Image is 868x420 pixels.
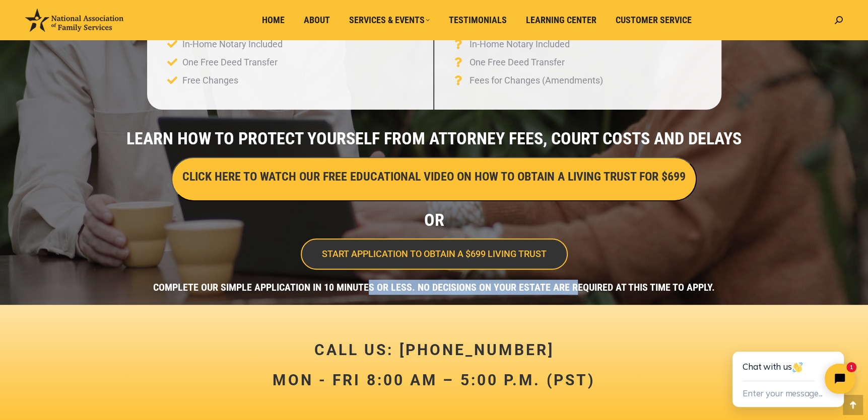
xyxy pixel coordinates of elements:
[301,238,568,270] a: START APPLICATION TO OBTAIN A $699 LIVING TRUST
[5,211,863,228] h2: OR
[273,341,595,389] a: Call US: [PHONE_NUMBER]MON - FRI 8:00 AM – 5:00 p.m. (PST)
[255,11,292,30] a: Home
[322,249,547,259] span: START APPLICATION TO OBTAIN A $699 LIVING TRUST
[519,11,604,30] a: Learning Center
[180,71,238,90] span: Free Changes
[609,11,699,30] a: Customer Service
[442,11,514,30] a: Testimonials
[180,53,278,71] span: One Free Deed Transfer
[5,130,863,147] h2: LEARN HOW TO PROTECT YOURSELF FROM ATTORNEY FEES, COURT COSTS AND DELAYS
[171,157,697,201] button: CLICK HERE TO WATCH OUR FREE EDUCATIONAL VIDEO ON HOW TO OBTAIN A LIVING TRUST FOR $699
[297,11,337,30] a: About
[5,280,863,295] h4: COMPLETE OUR SIMPLE APPLICATION IN 10 MINUTES OR LESS. NO DECISIONS ON YOUR ESTATE ARE REQUIRED A...
[449,15,507,26] span: Testimonials
[349,15,430,26] span: Services & Events
[710,319,868,420] iframe: Tidio Chat
[262,15,285,26] span: Home
[25,9,123,32] img: National Association of Family Services
[616,15,692,26] span: Customer Service
[304,15,330,26] span: About
[182,168,686,185] h3: CLICK HERE TO WATCH OUR FREE EDUCATIONAL VIDEO ON HOW TO OBTAIN A LIVING TRUST FOR $699
[467,35,570,53] span: In-Home Notary Included
[467,71,603,90] span: Fees for Changes (Amendments)
[526,15,596,26] span: Learning Center
[180,35,283,53] span: In-Home Notary Included
[171,172,697,183] a: CLICK HERE TO WATCH OUR FREE EDUCATIONAL VIDEO ON HOW TO OBTAIN A LIVING TRUST FOR $699
[467,53,565,71] span: One Free Deed Transfer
